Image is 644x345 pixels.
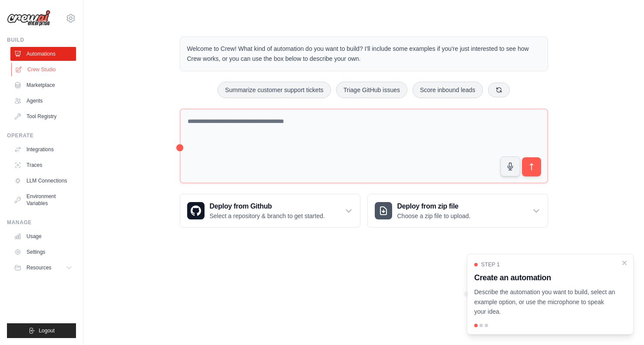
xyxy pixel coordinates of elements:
a: Marketplace [10,78,76,92]
button: Triage GitHub issues [336,82,407,98]
a: Settings [10,245,76,259]
div: Manage [7,219,76,226]
a: Traces [10,158,76,172]
a: Crew Studio [11,63,77,76]
p: Describe the automation you want to build, select an example option, or use the microphone to spe... [474,287,616,317]
h3: Deploy from zip file [397,201,471,212]
a: LLM Connections [10,174,76,188]
span: Logout [39,327,55,334]
span: Step 1 [481,261,500,268]
a: Agents [10,94,76,108]
div: Build [7,36,76,43]
button: Resources [10,261,76,275]
button: Close walkthrough [621,259,628,266]
button: Score inbound leads [413,82,483,98]
a: Usage [10,229,76,243]
iframe: Chat Widget [601,303,644,345]
button: Logout [7,323,76,338]
div: Operate [7,132,76,139]
p: Select a repository & branch to get started. [210,212,325,220]
a: Environment Variables [10,189,76,210]
img: Logo [7,10,50,27]
h3: Create an automation [474,272,616,284]
a: Integrations [10,143,76,156]
a: Tool Registry [10,109,76,123]
button: Summarize customer support tickets [218,82,330,98]
p: Choose a zip file to upload. [397,212,471,220]
span: Resources [26,264,51,271]
h3: Deploy from Github [210,201,325,212]
p: Welcome to Crew! What kind of automation do you want to build? I'll include some examples if you'... [187,44,541,64]
a: Automations [10,47,76,61]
